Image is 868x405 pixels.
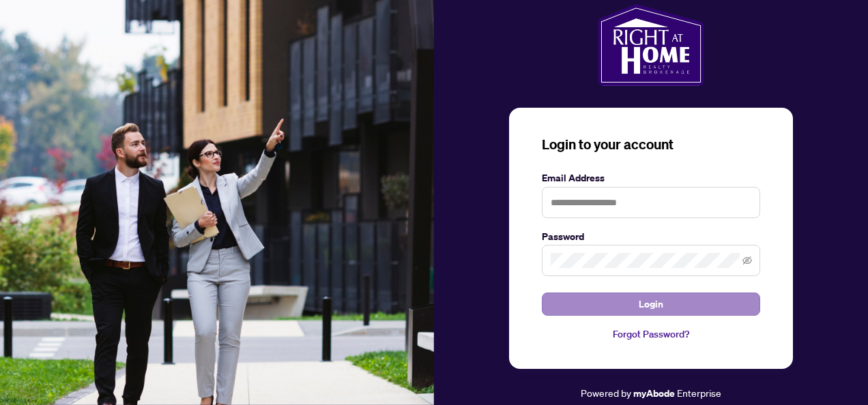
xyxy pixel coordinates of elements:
[542,229,760,244] label: Password
[598,4,704,86] img: ma-logo
[542,170,760,185] label: Email Address
[677,387,721,399] span: Enterprise
[542,135,760,154] h3: Login to your account
[742,256,752,265] span: eye-invisible
[639,293,663,315] span: Login
[542,327,760,342] a: Forgot Password?
[542,292,760,316] button: Login
[633,386,675,401] a: myAbode
[581,387,631,399] span: Powered by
